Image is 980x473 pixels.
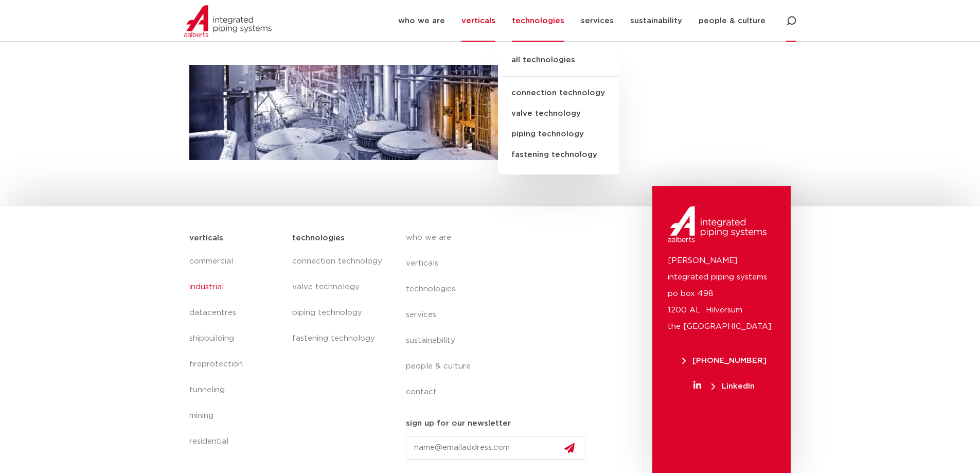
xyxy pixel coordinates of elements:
[668,382,780,390] a: LinkedIn
[189,403,282,429] a: mining
[292,300,385,326] a: piping technology
[498,54,619,77] a: all technologies
[292,249,385,274] a: connection technology
[406,328,594,354] a: sustainability
[498,83,619,103] a: connection technology
[189,300,282,326] a: datacentres
[189,326,282,352] a: shipbuilding
[189,274,282,300] a: industrial
[292,230,345,247] h5: technologies
[189,249,282,454] nav: Menu
[564,443,575,453] img: send.svg
[498,145,619,165] a: fastening technology
[406,302,594,328] a: services
[682,357,767,364] span: [PHONE_NUMBER]
[498,124,619,145] a: piping technology
[711,382,755,390] span: LinkedIn
[406,415,511,432] h5: sign up for our newsletter
[189,429,282,454] a: residential
[292,249,385,352] nav: Menu
[406,251,594,276] a: verticals
[189,230,223,247] h5: verticals
[498,103,619,124] a: valve technology
[406,436,586,460] input: name@emailaddress.com
[189,352,282,377] a: fireprotection
[406,276,594,302] a: technologies
[406,225,594,251] a: who we are
[668,357,780,364] a: [PHONE_NUMBER]
[406,225,594,405] nav: Menu
[498,44,619,174] ul: technologies
[189,249,282,274] a: commercial
[292,274,385,300] a: valve technology
[406,354,594,379] a: people & culture
[406,379,594,405] a: contact
[668,253,775,335] p: [PERSON_NAME] integrated piping systems po box 498 1200 AL Hilversum the [GEOGRAPHIC_DATA]
[189,377,282,403] a: tunneling
[292,326,385,352] a: fastening technology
